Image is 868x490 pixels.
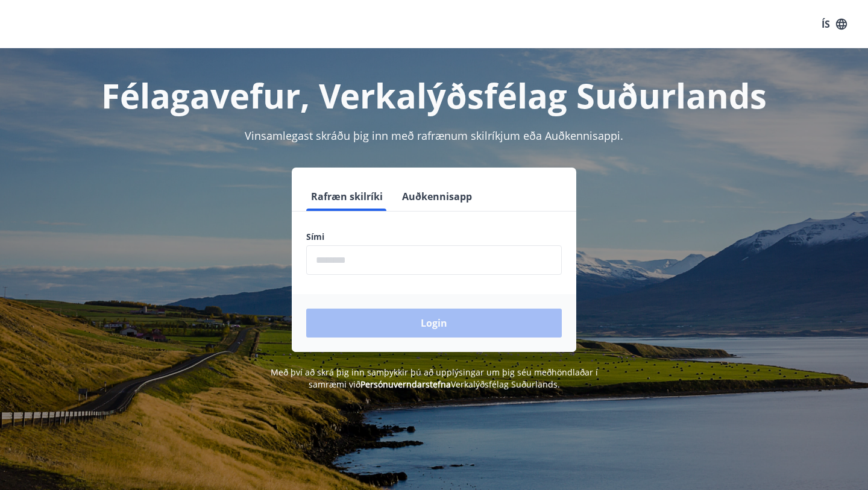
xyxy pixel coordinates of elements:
button: Auðkennisapp [397,182,477,211]
h1: Félagavefur, Verkalýðsfélag Suðurlands [14,72,854,118]
button: Rafræn skilríki [306,182,388,211]
a: Persónuverndarstefna [360,378,451,390]
span: Vinsamlegast skráðu þig inn með rafrænum skilríkjum eða Auðkennisappi. [245,128,623,143]
label: Sími [306,231,562,243]
span: Með því að skrá þig inn samþykkir þú að upplýsingar um þig séu meðhöndlaðar í samræmi við Verkalý... [271,366,598,390]
button: ÍS [815,13,854,35]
